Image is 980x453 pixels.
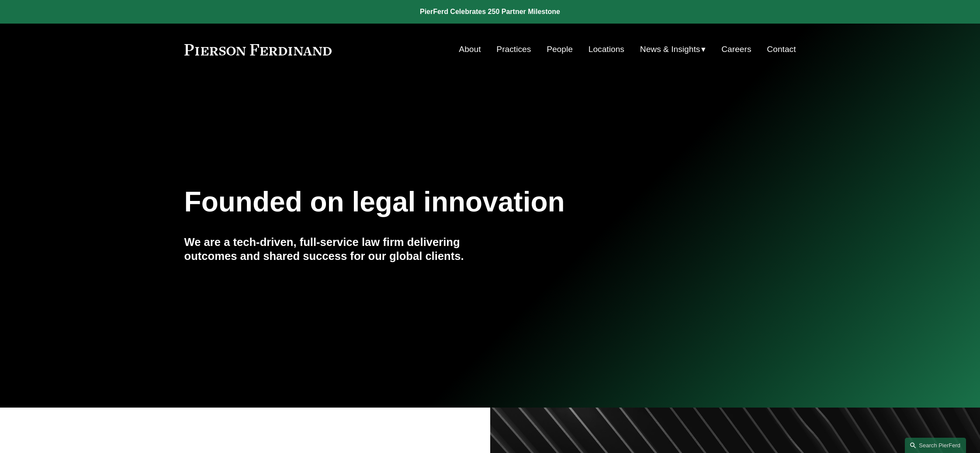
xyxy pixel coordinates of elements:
[547,41,573,58] a: People
[721,41,751,58] a: Careers
[459,41,481,58] a: About
[496,41,531,58] a: Practices
[640,42,700,57] span: News & Insights
[184,235,490,263] h4: We are a tech-driven, full-service law firm delivering outcomes and shared success for our global...
[767,41,796,58] a: Contact
[589,41,624,58] a: Locations
[640,41,706,58] a: folder dropdown
[184,186,694,218] h1: Founded on legal innovation
[905,438,966,453] a: Search this site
